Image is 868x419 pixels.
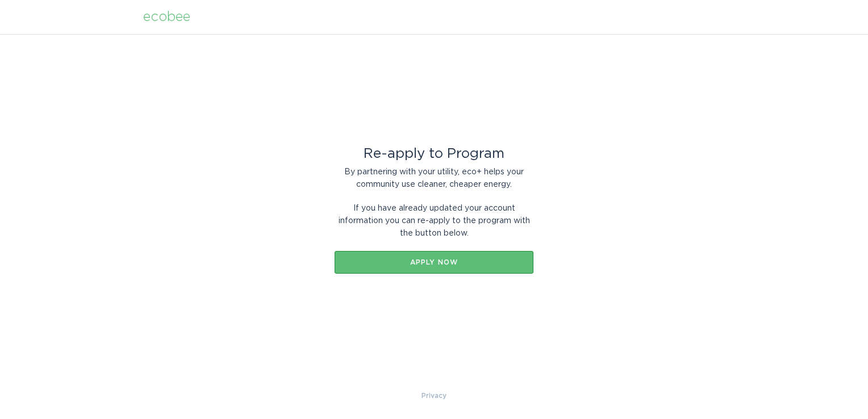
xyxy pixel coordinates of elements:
[335,202,533,240] div: If you have already updated your account information you can re-apply to the program with the but...
[340,259,528,266] div: Apply now
[335,166,533,191] div: By partnering with your utility, eco+ helps your community use cleaner, cheaper energy.
[335,148,533,160] div: Re-apply to Program
[422,389,446,402] a: Privacy Policy & Terms of Use
[335,251,533,274] button: Apply now
[143,11,190,23] div: ecobee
